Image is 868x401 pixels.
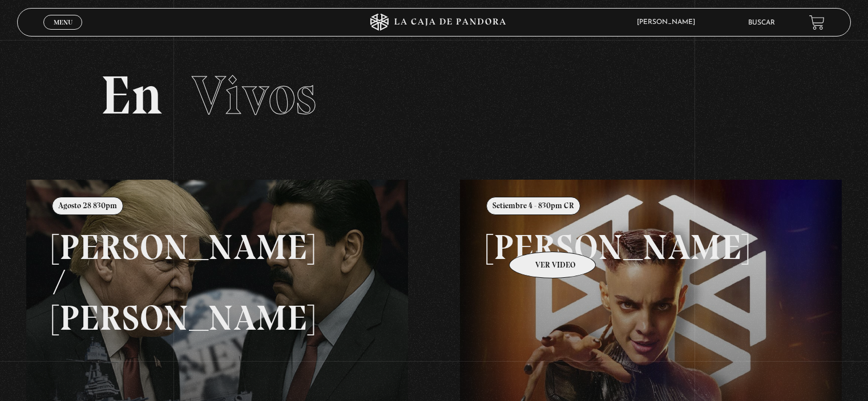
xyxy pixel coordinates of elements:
a: Buscar [748,19,775,26]
span: Vivos [192,63,316,128]
a: View your shopping cart [809,15,825,30]
h2: En [100,68,767,123]
span: [PERSON_NAME] [631,19,706,26]
span: Menu [54,19,72,26]
span: Cerrar [50,29,76,37]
